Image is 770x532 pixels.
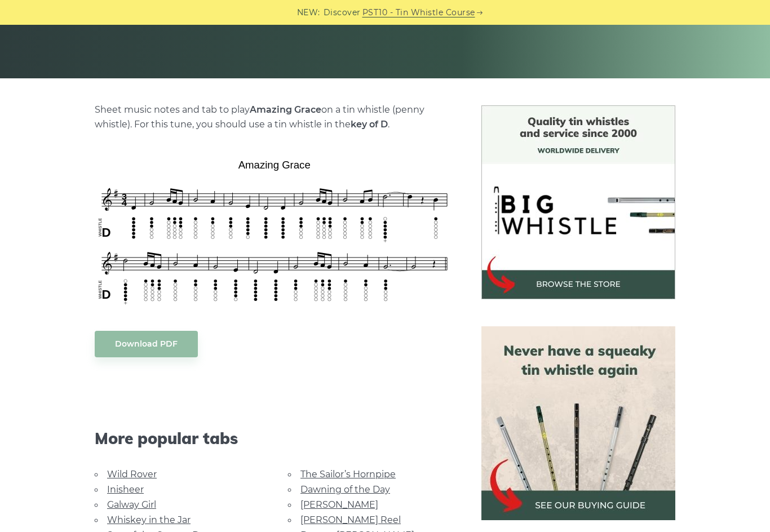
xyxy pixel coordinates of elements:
[107,484,144,495] a: Inisheer
[351,119,388,130] strong: key of D
[107,499,156,510] a: Galway Girl
[107,469,157,480] a: Wild Rover
[95,155,454,308] img: Amazing Grace Tin Whistle Tab & Sheet Music
[297,6,320,19] span: NEW:
[362,6,475,19] a: PST10 - Tin Whistle Course
[300,484,390,495] a: Dawning of the Day
[481,326,675,520] img: tin whistle buying guide
[300,515,401,525] a: [PERSON_NAME] Reel
[300,469,396,480] a: The Sailor’s Hornpipe
[300,499,378,510] a: [PERSON_NAME]
[107,515,191,525] a: Whiskey in the Jar
[95,429,454,448] span: More popular tabs
[250,104,321,115] strong: Amazing Grace
[324,6,361,19] span: Discover
[95,103,454,132] p: Sheet music notes and tab to play on a tin whistle (penny whistle). For this tune, you should use...
[481,105,675,299] img: BigWhistle Tin Whistle Store
[95,331,198,357] a: Download PDF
